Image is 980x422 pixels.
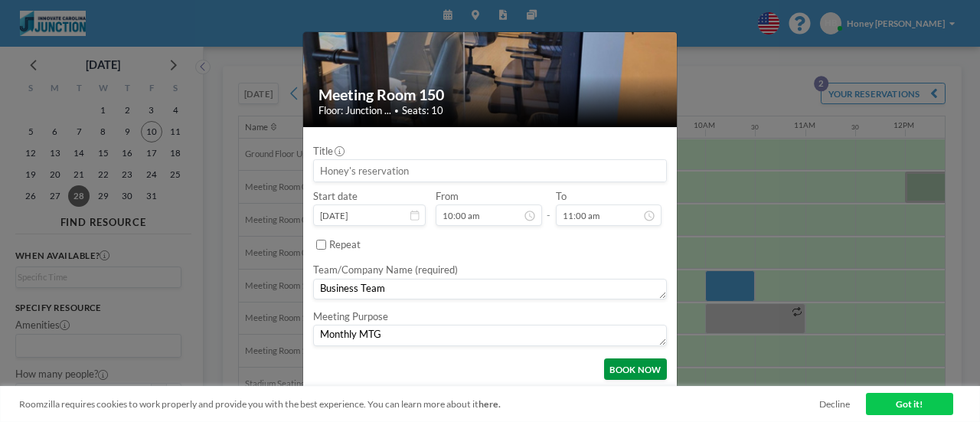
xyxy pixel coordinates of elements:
[313,263,458,276] label: Team/Company Name (required)
[819,398,850,410] a: Decline
[604,358,667,380] button: BOOK NOW
[313,190,358,202] label: Start date
[556,190,567,202] label: To
[479,398,501,410] a: here.
[547,195,550,222] span: -
[19,398,819,410] span: Roomzilla requires cookies to work properly and provide you with the best experience. You can lea...
[329,238,361,250] label: Repeat
[866,393,953,414] a: Got it!
[313,145,343,157] label: Title
[436,190,459,202] label: From
[394,106,399,115] span: •
[314,160,666,182] input: Honey's reservation
[313,310,388,322] label: Meeting Purpose
[402,104,443,116] span: Seats: 10
[318,86,664,104] h2: Meeting Room 150
[318,104,391,116] span: Floor: Junction ...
